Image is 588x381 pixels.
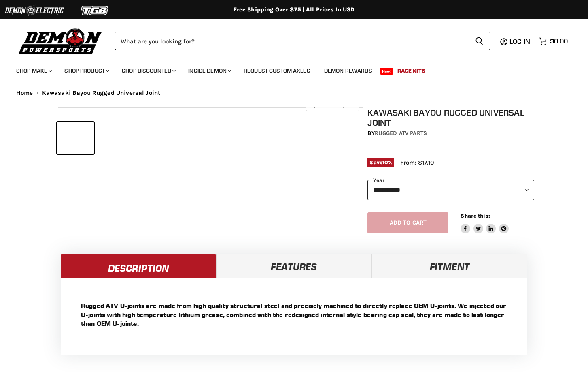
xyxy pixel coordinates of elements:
span: $0.00 [550,37,568,45]
span: Save % [367,158,394,167]
input: Search [115,32,469,50]
a: Shop Make [10,62,57,79]
aside: Share this: [461,212,509,234]
a: Description [61,254,216,278]
a: Features [216,254,371,278]
h1: Kawasaki Bayou Rugged Universal Joint [367,107,534,128]
span: 10 [382,159,388,165]
a: Log in [506,38,535,45]
a: Inside Demon [182,62,236,79]
a: Shop Discounted [116,62,180,79]
img: TGB Logo 2 [65,3,125,18]
button: Search [469,32,490,50]
p: Rugged ATV U-joints are made from high quality structural steel and precisely machined to directl... [81,301,507,328]
img: Demon Powersports [16,26,105,55]
span: Click to expand [310,102,355,108]
ul: Main menu [10,59,566,79]
a: Race Kits [391,62,431,79]
a: $0.00 [535,35,572,47]
a: Shop Product [58,62,114,79]
a: Fitment [372,254,527,278]
span: From: $17.10 [400,159,434,166]
span: Kawasaki Bayou Rugged Universal Joint [42,90,161,96]
select: year [367,180,534,200]
div: by [367,129,534,138]
a: Rugged ATV Parts [375,130,427,137]
form: Product [115,32,490,50]
a: Demon Rewards [318,62,378,79]
a: Home [16,90,33,96]
a: Request Custom Axles [238,62,316,79]
button: IMAGE thumbnail [57,122,94,154]
span: Log in [509,37,530,45]
span: Share this: [461,213,490,219]
span: New! [380,68,394,75]
img: Demon Electric Logo 2 [4,3,65,18]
